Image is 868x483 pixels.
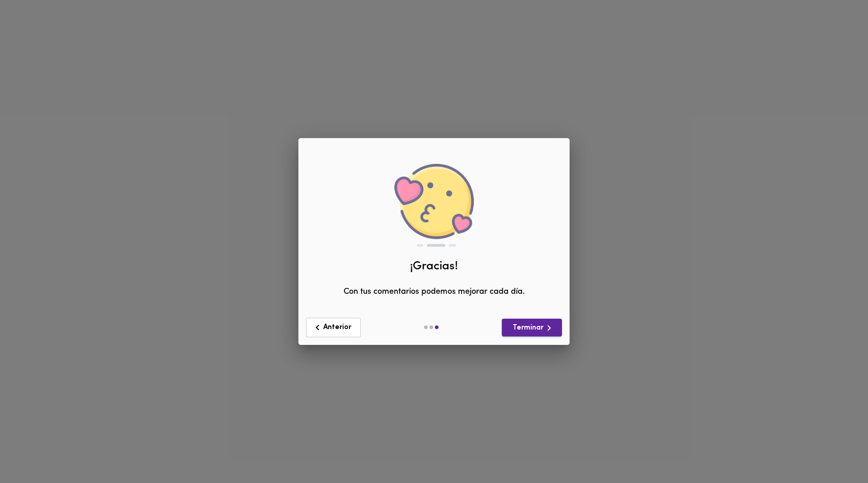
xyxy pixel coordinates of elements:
img: love.png [393,164,475,247]
iframe: Messagebird Livechat Widget [816,430,859,474]
div: Con tus comentarios podemos mejorar cada día. [306,141,562,298]
span: Terminar [509,322,555,334]
button: Anterior [306,318,361,337]
span: Anterior [312,322,355,333]
div: ¡Gracias! [306,258,562,275]
button: Terminar [502,319,562,336]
